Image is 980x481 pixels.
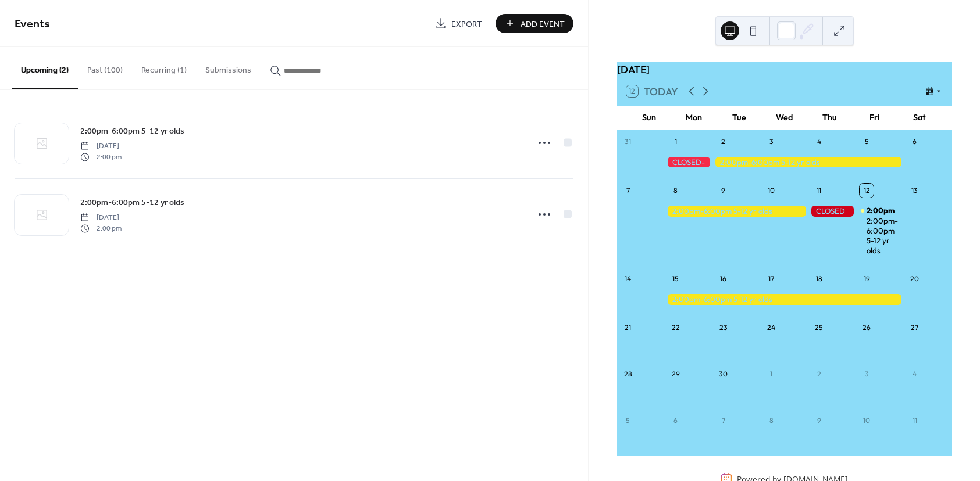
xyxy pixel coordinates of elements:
div: 22 [669,321,683,335]
div: Mon [672,106,717,130]
div: Thu [807,106,852,130]
div: 5 [860,135,874,149]
div: 10 [764,184,778,198]
div: 31 [621,135,635,149]
div: 23 [717,321,730,335]
div: 2:00pm-6:00pm 5-12 yr olds [665,206,808,216]
div: 2:00pm-6:00pm 5-12 yr olds [856,206,904,256]
span: 2:00 pm [80,152,122,162]
div: 26 [860,321,874,335]
div: Tue [717,106,762,130]
div: 10 [860,414,874,428]
div: 6 [907,135,921,149]
div: 7 [621,184,635,198]
div: 2 [812,367,826,381]
span: Events [15,13,50,35]
div: 15 [669,272,683,286]
div: 1 [764,367,778,381]
div: 11 [812,184,826,198]
div: 1 [669,135,683,149]
div: Fri [852,106,897,130]
a: 2:00pm-6:00pm 5-12 yr olds [80,196,184,209]
span: [DATE] [80,213,122,223]
div: 2:00pm-6:00pm 5-12 yr olds [665,294,904,304]
div: 20 [907,272,921,286]
span: 2:00pm-6:00pm 5-12 yr olds [80,197,184,209]
span: Export [451,18,482,30]
div: 28 [621,367,635,381]
div: 27 [907,321,921,335]
span: Add Event [521,18,565,30]
span: [DATE] [80,141,122,152]
div: 17 [764,272,778,286]
div: 3 [764,135,778,149]
span: 2:00 pm [80,223,122,234]
a: 2:00pm-6:00pm 5-12 yr olds [80,124,184,138]
button: Submissions [196,47,261,88]
div: 13 [907,184,921,198]
div: 2:00pm-6:00pm 5-12 yr olds [867,216,899,256]
span: 2:00pm-6:00pm 5-12 yr olds [80,125,184,138]
div: CLOSED- LABOR DAY [665,157,712,167]
div: Sat [897,106,942,130]
div: 2:00pm-6:00pm 5-12 yr olds [712,157,904,167]
div: 16 [717,272,730,286]
div: 24 [764,321,778,335]
div: 12 [860,184,874,198]
button: Past (100) [78,47,132,88]
div: 11 [907,414,921,428]
a: Export [426,14,491,33]
div: 6 [669,414,683,428]
div: 19 [860,272,874,286]
div: 30 [717,367,730,381]
button: Recurring (1) [132,47,196,88]
div: 8 [764,414,778,428]
div: 3 [860,367,874,381]
div: 14 [621,272,635,286]
div: [DATE] [617,62,952,77]
div: 29 [669,367,683,381]
div: 8 [669,184,683,198]
div: 9 [812,414,826,428]
div: Sun [626,106,672,130]
div: 7 [717,414,730,428]
div: 4 [812,135,826,149]
div: 9 [717,184,730,198]
div: 5 [621,414,635,428]
div: 21 [621,321,635,335]
button: Add Event [496,14,573,33]
button: Upcoming (2) [12,47,78,89]
div: CLOSED [808,206,856,216]
span: 2:00pm [867,206,897,216]
div: 4 [907,367,921,381]
div: 2 [717,135,730,149]
div: Wed [762,106,807,130]
div: 18 [812,272,826,286]
div: 25 [812,321,826,335]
